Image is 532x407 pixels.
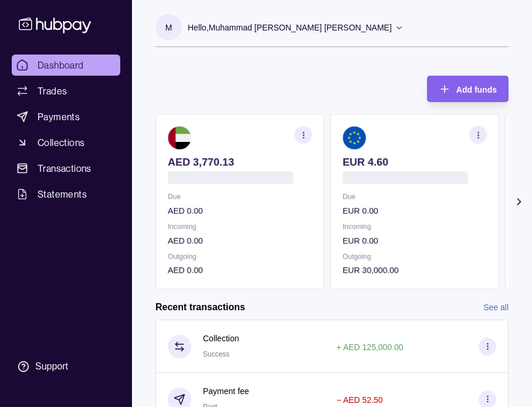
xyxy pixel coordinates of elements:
h2: Recent transactions [155,301,245,314]
p: AED 0.00 [168,234,312,247]
img: eu [343,126,366,150]
p: M [165,21,172,34]
p: Collection [203,332,239,345]
p: EUR 30,000.00 [343,264,487,277]
p: Incoming [168,220,312,233]
p: + AED 125,000.00 [337,342,404,352]
p: Due [343,190,487,203]
a: Collections [12,132,120,153]
a: Statements [12,184,120,205]
p: Incoming [343,220,487,233]
span: Transactions [38,161,92,175]
p: Outgoing [343,250,487,263]
p: EUR 0.00 [343,234,487,247]
a: Dashboard [12,55,120,76]
span: Add funds [456,85,497,94]
p: EUR 0.00 [343,204,487,217]
p: Outgoing [168,250,312,263]
span: Collections [38,135,84,150]
span: Trades [38,84,67,98]
a: Payments [12,106,120,127]
p: EUR 4.60 [343,155,487,168]
p: − AED 52.50 [337,395,383,405]
p: Payment fee [203,385,249,398]
img: ae [168,126,191,150]
button: Add funds [427,76,509,102]
span: Success [203,350,229,358]
p: AED 0.00 [168,264,312,277]
p: AED 0.00 [168,204,312,217]
a: Trades [12,80,120,101]
span: Dashboard [38,58,84,72]
p: Due [168,190,312,203]
div: Support [35,360,68,373]
a: See all [483,301,509,314]
p: Hello, Muhammad [PERSON_NAME] [PERSON_NAME] [188,21,392,34]
a: Transactions [12,158,120,179]
span: Payments [38,110,80,124]
p: AED 3,770.13 [168,155,312,168]
span: Statements [38,187,87,201]
a: Support [12,354,120,379]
